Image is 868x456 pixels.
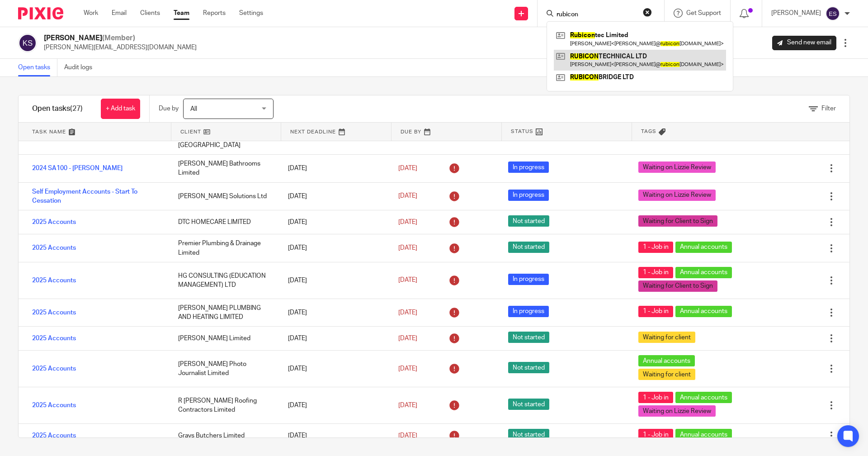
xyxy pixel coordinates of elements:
[508,306,549,317] span: In progress
[675,429,732,440] span: Annual accounts
[508,362,549,373] span: Not started
[826,6,840,21] img: svg%3E
[190,106,197,112] span: All
[508,242,549,253] span: Not started
[32,366,76,372] a: 2025 Accounts
[102,34,135,42] span: (Member)
[398,432,417,439] span: [DATE]
[508,274,549,285] span: In progress
[169,299,279,327] div: [PERSON_NAME] PLUMBING AND HEATING LIMITED
[18,33,37,52] img: svg%3E
[32,335,76,342] a: 2025 Accounts
[638,215,717,227] span: Waiting for Client to Sign
[279,329,389,347] div: [DATE]
[169,355,279,383] div: [PERSON_NAME] Photo Journalist Limited
[641,128,656,135] span: Tags
[398,165,417,171] span: [DATE]
[511,128,533,135] span: Status
[638,429,673,440] span: 1 - Job in
[112,9,127,18] a: Email
[771,9,821,18] p: [PERSON_NAME]
[44,43,197,52] p: [PERSON_NAME][EMAIL_ADDRESS][DOMAIN_NAME]
[32,432,76,439] a: 2025 Accounts
[638,242,673,253] span: 1 - Job in
[508,190,549,201] span: In progress
[638,355,695,366] span: Annual accounts
[398,366,417,372] span: [DATE]
[675,242,732,253] span: Annual accounts
[70,105,83,112] span: (27)
[169,392,279,419] div: R [PERSON_NAME] Roofing Contractors Limited
[508,215,549,227] span: Not started
[279,239,389,257] div: [DATE]
[556,11,637,19] input: Search
[279,213,389,231] div: [DATE]
[18,7,63,19] img: Pixie
[638,190,716,201] span: Waiting on Lizzie Review
[398,245,417,251] span: [DATE]
[174,9,189,18] a: Team
[638,369,695,380] span: Waiting for client
[279,304,389,322] div: [DATE]
[638,405,716,417] span: Waiting on Lizzie Review
[140,9,160,18] a: Clients
[643,8,652,17] button: Clear
[32,189,137,204] a: Self Employment Accounts - Start To Cessation
[398,277,417,284] span: [DATE]
[32,165,123,171] a: 2024 SA100 - [PERSON_NAME]
[398,309,417,316] span: [DATE]
[18,59,57,76] a: Open tasks
[638,306,673,317] span: 1 - Job in
[279,271,389,290] div: [DATE]
[169,187,279,205] div: [PERSON_NAME] Solutions Ltd
[638,161,716,173] span: Waiting on Lizzie Review
[686,10,721,16] span: Get Support
[508,429,549,440] span: Not started
[398,219,417,225] span: [DATE]
[772,36,836,50] a: Send new email
[32,277,76,284] a: 2025 Accounts
[101,99,140,119] a: + Add task
[169,234,279,262] div: Premier Plumbing & Drainage Limited
[675,267,732,278] span: Annual accounts
[32,402,76,408] a: 2025 Accounts
[638,332,695,343] span: Waiting for client
[398,402,417,408] span: [DATE]
[169,427,279,445] div: Grays Butchers Limited
[32,219,76,225] a: 2025 Accounts
[821,105,836,112] span: Filter
[638,267,673,278] span: 1 - Job in
[279,187,389,205] div: [DATE]
[279,396,389,414] div: [DATE]
[239,9,263,18] a: Settings
[169,213,279,231] div: DTC HOMECARE LIMITED
[32,104,83,114] h1: Open tasks
[64,59,99,76] a: Audit logs
[638,392,673,403] span: 1 - Job in
[169,267,279,294] div: HG CONSULTING (EDUCATION MANAGEMENT) LTD
[32,245,76,251] a: 2025 Accounts
[84,9,98,18] a: Work
[44,33,197,43] h2: [PERSON_NAME]
[203,9,226,18] a: Reports
[508,332,549,343] span: Not started
[32,309,76,316] a: 2025 Accounts
[279,427,389,445] div: [DATE]
[675,392,732,403] span: Annual accounts
[638,280,717,292] span: Waiting for Client to Sign
[279,159,389,177] div: [DATE]
[675,306,732,317] span: Annual accounts
[159,104,179,113] p: Due by
[508,161,549,173] span: In progress
[169,155,279,182] div: [PERSON_NAME] Bathrooms Limited
[279,360,389,378] div: [DATE]
[398,335,417,342] span: [DATE]
[398,193,417,199] span: [DATE]
[508,399,549,410] span: Not started
[169,329,279,347] div: [PERSON_NAME] Limited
